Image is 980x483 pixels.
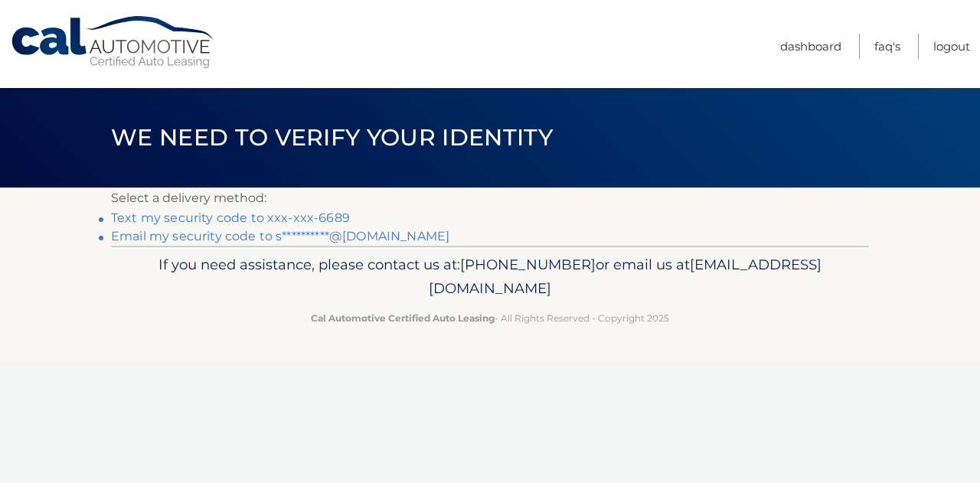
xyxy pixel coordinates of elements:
[933,34,970,59] a: Logout
[460,256,596,273] span: [PHONE_NUMBER]
[780,34,841,59] a: Dashboard
[111,210,350,225] a: Text my security code to xxx-xxx-6689
[10,15,217,70] a: Cal Automotive
[121,253,859,302] p: If you need assistance, please contact us at: or email us at
[311,312,495,324] strong: Cal Automotive Certified Auto Leasing
[111,123,553,152] span: We need to verify your identity
[121,310,859,326] p: - All Rights Reserved - Copyright 2025
[874,34,900,59] a: FAQ's
[111,188,869,209] p: Select a delivery method:
[111,229,449,243] a: Email my security code to s**********@[DOMAIN_NAME]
